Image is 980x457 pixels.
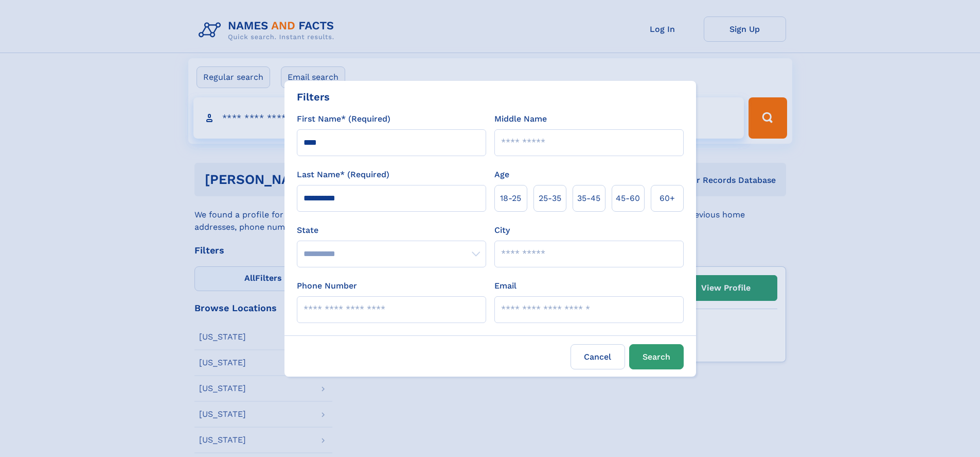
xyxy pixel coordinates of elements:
[616,192,640,205] span: 45‑60
[539,192,561,205] span: 25‑35
[571,344,625,369] label: Cancel
[494,224,510,236] label: City
[297,168,389,181] label: Last Name* (Required)
[494,168,509,181] label: Age
[297,280,357,292] label: Phone Number
[297,113,390,125] label: First Name* (Required)
[500,192,521,205] span: 18‑25
[297,89,330,105] div: Filters
[629,344,684,369] button: Search
[577,192,600,205] span: 35‑45
[660,192,675,205] span: 60+
[494,280,516,292] label: Email
[494,113,547,125] label: Middle Name
[297,224,486,236] label: State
